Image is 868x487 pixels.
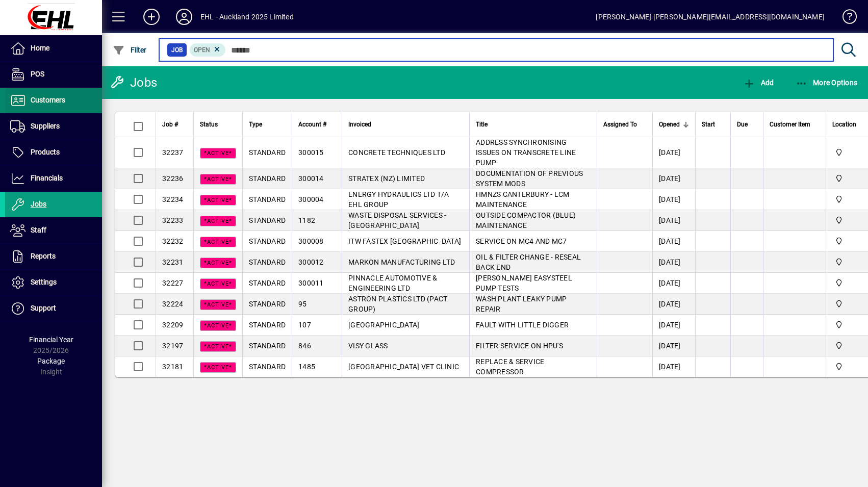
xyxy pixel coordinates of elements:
span: ENERGY HYDRAULICS LTD T/A EHL GROUP [348,190,449,209]
span: EHL AUCKLAND [832,298,865,310]
span: 95 [298,300,307,308]
span: STANDARD [249,195,286,203]
span: 32209 [162,321,183,329]
div: Assigned To [603,119,646,130]
span: EHL AUCKLAND [832,340,865,351]
span: Package [37,357,65,365]
div: Customer Item [770,119,820,130]
span: STANDARD [249,321,286,329]
span: Type [249,119,262,130]
span: EHL AUCKLAND [832,236,865,247]
span: STANDARD [249,258,286,266]
span: STANDARD [249,216,286,224]
a: Suppliers [5,114,102,139]
a: Support [5,296,102,321]
span: ITW FASTEX [GEOGRAPHIC_DATA] [348,237,461,245]
span: Staff [31,226,46,234]
td: [DATE] [652,315,695,336]
span: MARKON MANUFACTURING LTD [348,258,455,266]
td: [DATE] [652,252,695,273]
span: STANDARD [249,363,286,371]
span: More Options [796,79,858,87]
span: REPLACE & SERVICE COMPRESSOR [476,357,544,376]
span: EHL AUCKLAND [832,194,865,205]
span: STANDARD [249,342,286,350]
span: EHL AUCKLAND [832,147,865,158]
span: STANDARD [249,174,286,183]
td: [DATE] [652,356,695,377]
span: Reports [31,252,56,260]
div: [PERSON_NAME] [PERSON_NAME][EMAIL_ADDRESS][DOMAIN_NAME] [596,9,825,25]
span: Financial Year [29,336,73,344]
span: Add [743,79,774,87]
button: More Options [793,73,860,92]
a: Products [5,140,102,165]
span: Assigned To [603,119,637,130]
span: 300008 [298,237,324,245]
a: Settings [5,270,102,295]
span: Due [737,119,748,130]
span: 300012 [298,258,324,266]
span: 32231 [162,258,183,266]
span: [PERSON_NAME] EASYSTEEL PUMP TESTS [476,274,572,292]
button: Filter [110,41,149,59]
span: STANDARD [249,300,286,308]
span: OIL & FILTER CHANGE - RESEAL BACK END [476,253,581,271]
span: Opened [659,119,680,130]
mat-chip: Open Status: Open [190,43,226,57]
span: FILTER SERVICE ON HPU'S [476,342,563,350]
span: 32224 [162,300,183,308]
span: Job # [162,119,178,130]
span: STANDARD [249,279,286,287]
div: Start [702,119,724,130]
span: Customer Item [770,119,810,130]
div: Due [737,119,757,130]
td: [DATE] [652,336,695,356]
div: Location [832,119,865,130]
span: SERVICE ON MC4 AND MC7 [476,237,567,245]
span: 32197 [162,342,183,350]
span: ASTRON PLASTICS LTD (PACT GROUP) [348,295,447,313]
a: Customers [5,88,102,113]
div: Jobs [110,74,157,91]
td: [DATE] [652,189,695,210]
td: [DATE] [652,137,695,168]
span: Open [194,46,210,54]
span: [GEOGRAPHIC_DATA] [348,321,419,329]
span: Jobs [31,200,46,208]
span: Start [702,119,715,130]
button: Add [741,73,776,92]
span: 32234 [162,195,183,203]
span: Suppliers [31,122,60,130]
span: Invoiced [348,119,371,130]
span: DOCUMENTATION OF PREVIOUS SYSTEM MODS [476,169,583,188]
span: EHL AUCKLAND [832,277,865,289]
div: Opened [659,119,689,130]
td: [DATE] [652,168,695,189]
span: 300015 [298,148,324,157]
span: Account # [298,119,326,130]
span: ADDRESS SYNCHRONISING ISSUES ON TRANSCRETE LINE PUMP [476,138,576,167]
span: 32232 [162,237,183,245]
td: [DATE] [652,294,695,315]
span: 300011 [298,279,324,287]
span: PINNACLE AUTOMOTIVE & ENGINEERING LTD [348,274,437,292]
span: CONCRETE TECHNIQUES LTD [348,148,445,157]
span: [GEOGRAPHIC_DATA] VET CLINIC [348,363,459,371]
span: 107 [298,321,311,329]
td: [DATE] [652,273,695,294]
span: EHL AUCKLAND [832,215,865,226]
span: 1485 [298,363,315,371]
span: Customers [31,96,65,104]
span: 846 [298,342,311,350]
div: Account # [298,119,336,130]
span: VISY GLASS [348,342,388,350]
span: STANDARD [249,148,286,157]
span: Settings [31,278,57,286]
span: 32236 [162,174,183,183]
span: 32181 [162,363,183,371]
div: Job # [162,119,187,130]
span: Title [476,119,488,130]
span: EHL AUCKLAND [832,173,865,184]
span: 32227 [162,279,183,287]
